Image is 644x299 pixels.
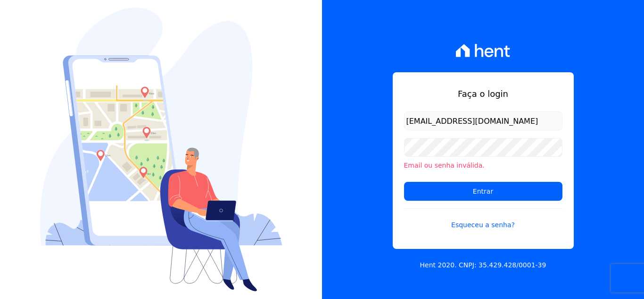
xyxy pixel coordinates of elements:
input: Email [404,111,562,130]
h1: Faça o login [404,87,562,100]
a: Esqueceu a senha? [404,208,562,230]
input: Entrar [404,182,562,201]
img: Login [40,8,282,291]
li: Email ou senha inválida. [404,161,562,171]
p: Hent 2020. CNPJ: 35.429.428/0001-39 [420,260,546,270]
